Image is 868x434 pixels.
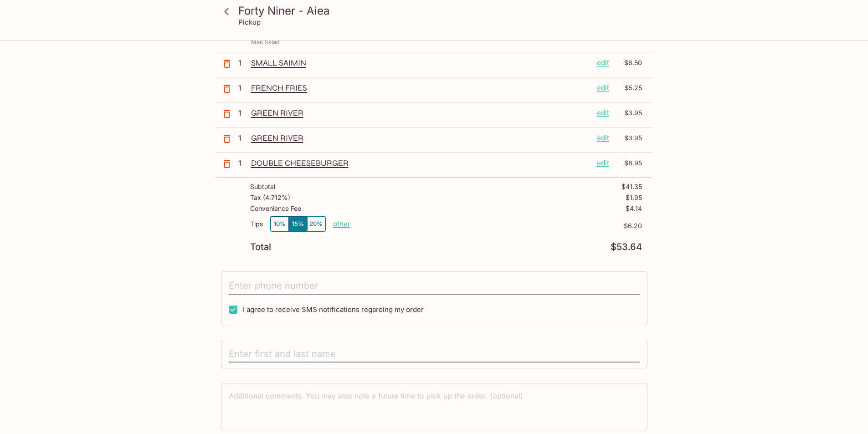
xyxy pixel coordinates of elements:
[250,220,263,228] p: Tips
[251,108,590,118] p: GREEN RIVER
[615,83,642,93] p: $5.25
[238,83,247,93] p: 1
[271,216,289,231] button: 10%
[626,194,642,201] p: $1.95
[621,183,642,190] p: $41.35
[615,108,642,118] p: $3.95
[597,83,609,93] p: edit
[350,222,642,230] p: $6.20
[229,277,640,295] input: Enter phone number
[238,4,646,18] h3: Forty Niner - Aiea
[250,205,301,212] p: Convenience Fee
[238,158,247,168] p: 1
[229,346,640,363] input: Enter first and last name
[307,216,325,231] button: 20%
[615,158,642,168] p: $8.95
[238,18,261,26] p: Pickup
[251,58,590,68] p: SMALL SAIMIN
[238,133,247,143] p: 1
[251,83,590,93] p: FRENCH FRIES
[289,216,307,231] button: 15%
[251,38,280,46] p: Mac Salad
[597,158,609,168] p: edit
[615,133,642,143] p: $3.95
[250,243,271,251] p: Total
[626,205,642,212] p: $4.14
[251,158,590,168] p: DOUBLE CHEESEBURGER
[597,58,609,68] p: edit
[597,108,609,118] p: edit
[238,108,247,118] p: 1
[250,194,290,201] p: Tax ( 4.712% )
[243,305,424,314] span: I agree to receive SMS notifications regarding my order
[238,58,247,68] p: 1
[250,183,275,190] p: Subtotal
[615,58,642,68] p: $6.50
[611,243,642,251] p: $53.64
[597,133,609,143] p: edit
[333,220,350,228] button: other
[251,133,590,143] p: GREEN RIVER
